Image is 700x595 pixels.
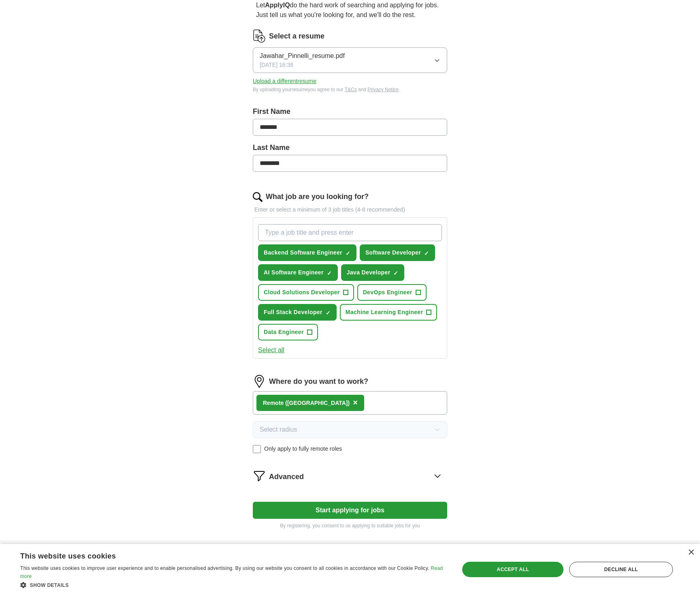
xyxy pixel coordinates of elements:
span: AI Software Engineer [264,268,324,277]
button: Machine Learning Engineer [340,304,437,321]
img: search.png [253,192,262,202]
input: Only apply to fully remote roles [253,445,261,453]
div: Accept all [462,562,563,577]
span: × [353,398,358,407]
span: DevOps Engineer [363,288,412,297]
a: Privacy Notice [367,87,399,92]
span: This website uses cookies to improve user experience and to enable personalised advertising. By u... [20,565,429,571]
span: Full Stack Developer [264,308,322,317]
button: Jawahar_Pinnelli_resume.pdf[DATE] 16:38 [253,47,447,73]
span: ✓ [346,250,350,257]
h4: Country selection [476,541,603,564]
span: Show details [30,582,69,588]
button: Java Developer✓ [341,264,405,281]
button: Data Engineer [258,324,318,340]
img: location.png [253,375,266,388]
span: Backend Software Engineer [264,248,342,257]
span: [DATE] 16:38 [260,61,293,69]
span: Java Developer [347,268,391,277]
label: First Name [253,106,447,117]
label: Where do you want to work? [269,376,368,387]
span: Select radius [260,425,297,434]
button: DevOps Engineer [357,284,427,301]
button: AI Software Engineer✓ [258,264,338,281]
div: Decline all [569,562,673,577]
span: Cloud Solutions Developer [264,288,340,297]
label: What job are you looking for? [266,191,369,202]
button: Upload a differentresume [253,77,316,86]
span: ✓ [327,270,332,276]
div: This website uses cookies [20,549,426,561]
label: Last Name [253,142,447,153]
button: Backend Software Engineer✓ [258,244,356,261]
button: Select radius [253,421,447,438]
a: T&Cs [345,87,357,92]
span: Software Developer [365,248,421,257]
div: By uploading your resume you agree to our and . [253,86,447,93]
span: ✓ [424,250,429,257]
span: Data Engineer [264,328,304,336]
button: Cloud Solutions Developer [258,284,354,301]
div: Show details [20,581,446,589]
button: Select all [258,345,284,355]
span: Advanced [269,471,304,482]
p: Enter or select a minimum of 3 job titles (4-8 recommended) [253,205,447,214]
button: Start applying for jobs [253,502,447,519]
button: × [353,397,358,409]
button: Full Stack Developer✓ [258,304,337,321]
p: By registering, you consent to us applying to suitable jobs for you [253,522,447,529]
div: Close [688,550,694,556]
span: Machine Learning Engineer [346,308,423,317]
label: Select a resume [269,31,324,42]
span: Only apply to fully remote roles [264,445,342,453]
strong: ApplyIQ [265,2,290,9]
span: Jawahar_Pinnelli_resume.pdf [260,51,345,61]
div: Remote ([GEOGRAPHIC_DATA]) [263,399,350,407]
img: CV Icon [253,30,266,43]
input: Type a job title and press enter [258,224,442,241]
img: filter [253,469,266,482]
span: ✓ [393,270,398,276]
span: ✓ [326,310,331,316]
button: Software Developer✓ [360,244,435,261]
